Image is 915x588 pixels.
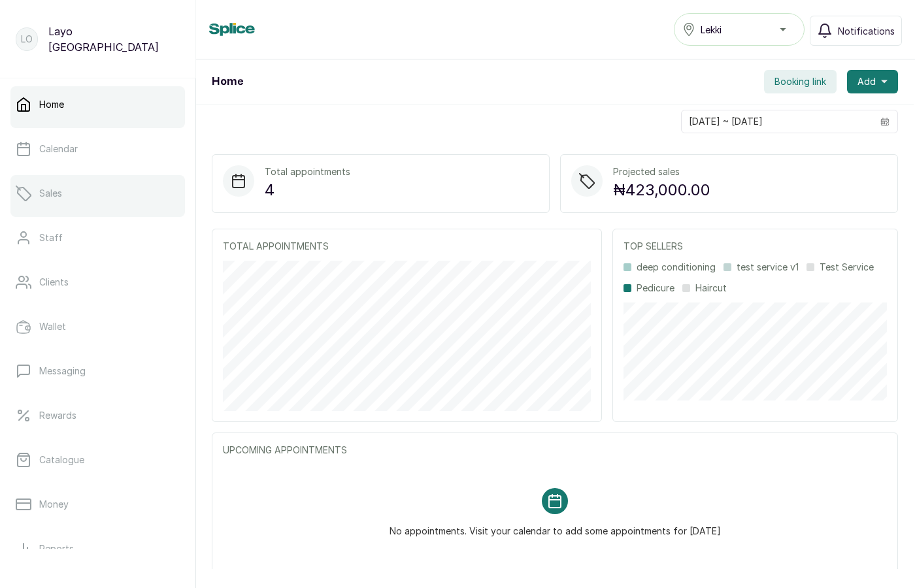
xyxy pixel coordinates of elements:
[39,98,64,111] p: Home
[212,74,243,90] h1: Home
[39,142,78,155] p: Calendar
[10,531,185,567] a: Reports
[39,542,74,555] p: Reports
[10,353,185,389] a: Messaging
[682,110,873,133] input: Select date
[857,75,876,88] span: Add
[810,16,902,46] button: Notifications
[39,498,69,511] p: Money
[695,282,727,295] p: Haircut
[10,397,185,434] a: Rewards
[10,442,185,478] a: Catalogue
[637,282,674,295] p: Pedicure
[764,70,837,93] button: Booking link
[39,320,66,333] p: Wallet
[10,264,185,301] a: Clients
[774,75,826,88] span: Booking link
[48,24,180,55] p: Layo [GEOGRAPHIC_DATA]
[10,86,185,123] a: Home
[39,276,69,289] p: Clients
[39,453,84,466] p: Catalogue
[39,187,62,200] p: Sales
[39,231,63,244] p: Staff
[847,70,898,93] button: Add
[10,486,185,523] a: Money
[880,117,890,126] svg: calendar
[820,261,874,274] p: Test Service
[838,24,895,38] span: Notifications
[10,220,185,256] a: Staff
[701,23,722,37] span: Lekki
[10,175,185,212] a: Sales
[390,514,721,538] p: No appointments. Visit your calendar to add some appointments for [DATE]
[21,33,33,46] p: LO
[223,444,887,457] p: UPCOMING APPOINTMENTS
[737,261,799,274] p: test service v1
[613,178,710,202] p: ₦423,000.00
[39,409,76,422] p: Rewards
[265,178,350,202] p: 4
[10,131,185,167] a: Calendar
[265,165,350,178] p: Total appointments
[10,308,185,345] a: Wallet
[624,240,887,253] p: TOP SELLERS
[613,165,710,178] p: Projected sales
[637,261,716,274] p: deep conditioning
[223,240,591,253] p: TOTAL APPOINTMENTS
[674,13,805,46] button: Lekki
[39,365,86,378] p: Messaging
